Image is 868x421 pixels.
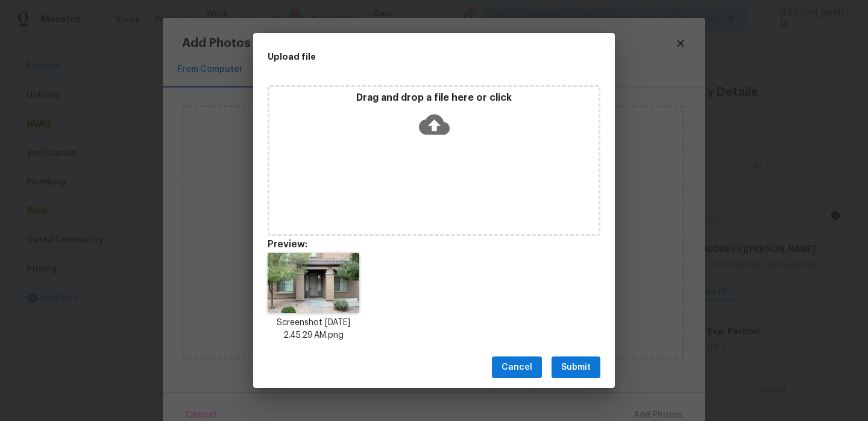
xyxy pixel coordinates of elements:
[268,253,359,313] img: AdC5+npA3JdJAAAAAElFTkSuQmCC
[561,360,591,375] span: Submit
[492,356,542,379] button: Cancel
[552,356,600,379] button: Submit
[268,317,359,342] p: Screenshot [DATE] 2.45.29 AM.png
[268,50,546,63] h2: Upload file
[269,92,599,104] p: Drag and drop a file here or click
[502,360,532,375] span: Cancel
